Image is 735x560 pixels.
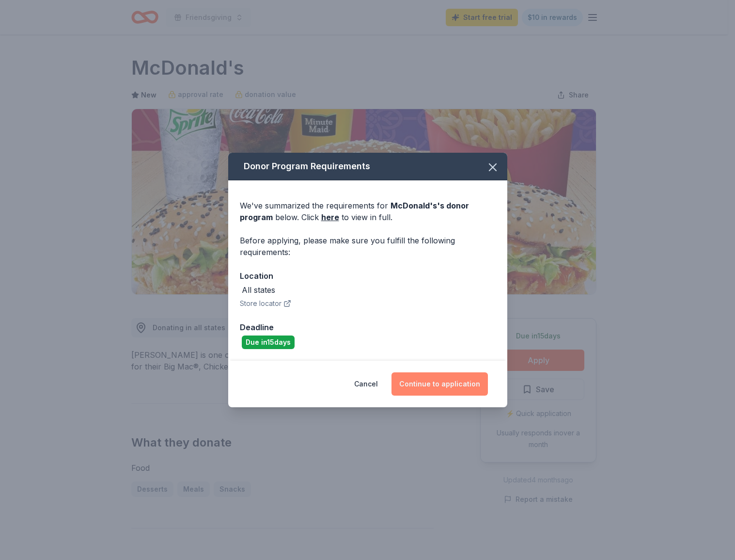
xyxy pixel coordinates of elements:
[240,200,496,223] div: We've summarized the requirements for below. Click to view in full.
[242,336,295,349] div: Due in 15 days
[240,298,291,309] button: Store locator
[240,235,496,258] div: Before applying, please make sure you fulfill the following requirements:
[228,153,507,180] div: Donor Program Requirements
[240,270,496,282] div: Location
[354,372,378,396] button: Cancel
[242,284,275,296] div: All states
[391,372,488,396] button: Continue to application
[240,321,496,334] div: Deadline
[321,211,339,223] a: here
